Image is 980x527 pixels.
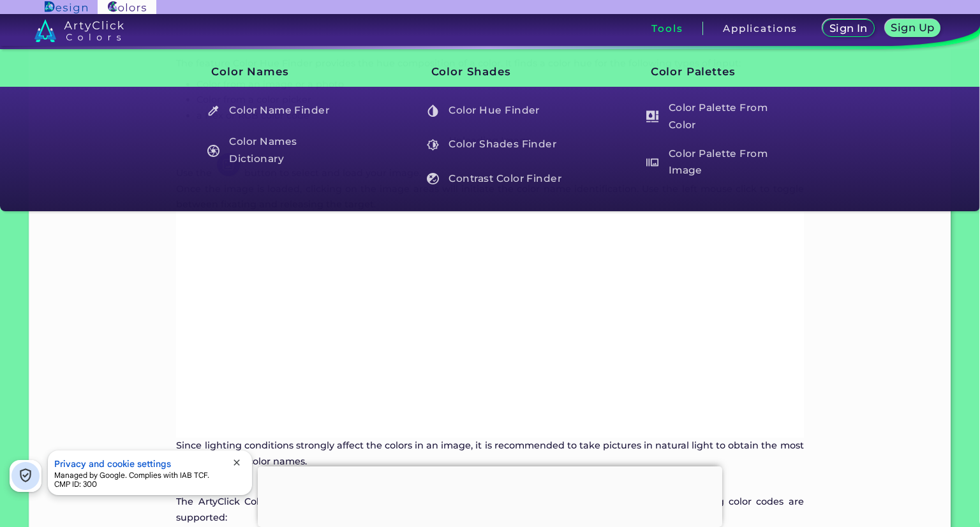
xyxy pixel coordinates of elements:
a: Color Shades Finder [420,133,570,157]
img: icon_palette_from_image_white.svg [646,156,658,168]
a: Sign Up [887,20,939,36]
p: The ArtyClick Color Hue Finder can be used to find color hues from the hex or RGB color codes. Th... [176,494,803,525]
a: Color Hue Finder [420,98,570,122]
a: Color Name Finder [200,98,351,122]
h3: Color Palettes [629,56,790,88]
h5: Color Names Dictionary [201,133,350,169]
img: icon_color_shades_white.svg [427,138,439,151]
iframe: Advertisement [258,466,722,524]
img: logo_artyclick_colors_white.svg [34,19,124,42]
h5: Sign In [831,24,866,33]
h5: Color Palette From Image [641,144,789,181]
img: ArtyClick Design logo [45,1,87,13]
h3: Color Names [190,56,351,88]
img: icon_color_names_dictionary_white.svg [207,145,219,157]
h5: Color Hue Finder [421,98,570,122]
h5: Color Name Finder [201,98,350,122]
h3: Applications [723,24,798,33]
a: Color Names Dictionary [200,133,351,169]
h5: Color Palette From Color [641,98,789,135]
h5: Color Shades Finder [421,133,570,157]
a: Color Palette From Image [639,144,790,181]
h3: Tools [651,24,683,33]
a: Color Palette From Color [639,98,790,135]
a: Contrast Color Finder [420,167,570,191]
img: icon_color_contrast_white.svg [427,173,439,185]
a: Sign In [824,20,872,36]
h3: Color Shades [410,56,570,88]
img: icon_color_name_finder_white.svg [207,105,219,117]
p: Since lighting conditions strongly affect the colors in an image, it is recommended to take pictu... [176,438,803,469]
h5: Contrast Color Finder [421,167,570,191]
img: icon_col_pal_col_white.svg [646,110,658,122]
h5: Sign Up [893,23,933,33]
img: icon_color_hue_white.svg [427,105,439,117]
